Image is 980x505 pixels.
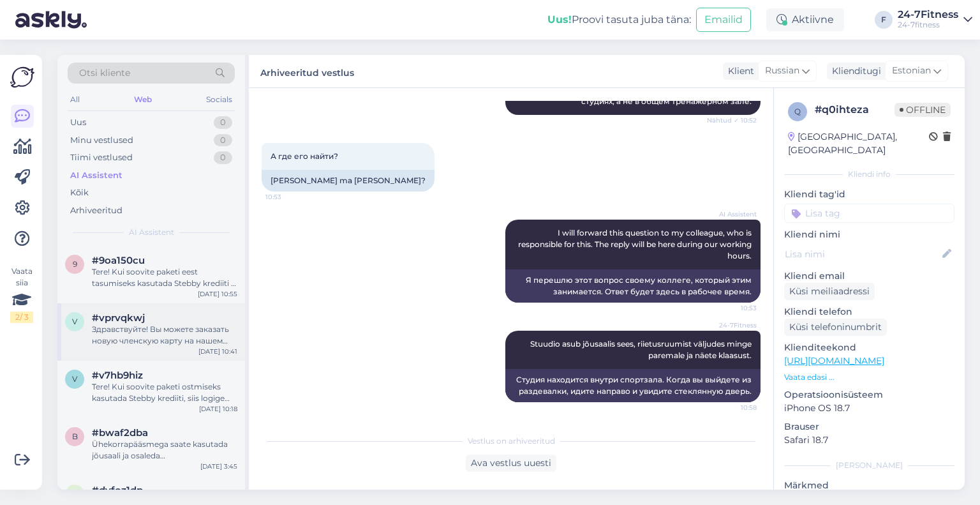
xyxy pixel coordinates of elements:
b: Uus! [547,13,572,26]
span: #vprvqkwj [92,312,145,324]
span: AI Assistent [129,227,174,238]
img: Askly Logo [10,65,34,89]
a: 24-7Fitness24-7fitness [898,10,972,30]
div: Küsi meiliaadressi [784,283,875,300]
div: 0 [214,151,232,164]
span: Offline [895,103,951,117]
div: Я перешлю этот вопрос своему коллеге, который этим занимается. Ответ будет здесь в рабочее время. [505,269,761,303]
div: Kõik [70,186,89,199]
div: AI Assistent [70,169,122,182]
span: v [72,374,77,384]
p: Kliendi telefon [784,305,954,319]
div: F [875,11,893,29]
label: Arhiveeritud vestlus [260,63,354,80]
span: А где его найти? [271,151,338,161]
span: Otsi kliente [79,66,130,80]
p: Kliendi tag'id [784,188,954,201]
div: Ühekorrapääsmega saate kasutada jõusaali ja osaleda rühmatreeningutes. Külastuse aeg ei ole piira... [92,439,237,462]
div: Web [131,91,154,108]
span: 24-7Fitness [709,320,757,330]
span: #bwaf2dba [92,427,148,439]
span: v [72,317,77,326]
p: Kliendi nimi [784,228,954,241]
div: Klienditugi [827,64,881,78]
div: Tiimi vestlused [70,151,133,164]
div: Aktiivne [766,8,844,31]
input: Lisa tag [784,204,954,223]
div: All [68,91,82,108]
span: 9 [73,259,77,269]
span: 10:53 [265,192,313,202]
p: Safari 18.7 [784,433,954,447]
div: [GEOGRAPHIC_DATA], [GEOGRAPHIC_DATA] [788,130,929,157]
div: 0 [214,116,232,129]
div: Küsi telefoninumbrit [784,319,887,336]
div: Vaata siia [10,266,33,323]
p: iPhone OS 18.7 [784,402,954,415]
a: [URL][DOMAIN_NAME] [784,355,884,366]
p: Operatsioonisüsteem [784,388,954,402]
div: Klient [723,64,754,78]
span: d [71,489,78,499]
span: Stuudio asub jõusaalis sees, riietusruumist väljudes minge paremale ja näete klaasust. [530,339,754,360]
div: Tere! Kui soovite paketi ostmiseks kasutada Stebby krediiti, siis logige sisse enda kasutajaga me... [92,381,237,404]
div: # q0ihteza [815,102,895,117]
span: #v7hb9hiz [92,370,143,381]
p: Brauser [784,420,954,433]
div: [DATE] 3:45 [200,462,237,471]
p: Märkmed [784,479,954,492]
p: Klienditeekond [784,341,954,354]
div: Uus [70,116,86,129]
span: I will forward this question to my colleague, who is responsible for this. The reply will be here... [518,228,754,260]
div: 2 / 3 [10,312,33,323]
div: Kliendi info [784,169,954,180]
div: Minu vestlused [70,134,133,147]
div: Tere! Kui soovite paketi eest tasumiseks kasutada Stebby krediiti ja saate veateate "Viga suhtlus... [92,266,237,289]
button: Emailid [696,8,751,32]
p: Vaata edasi ... [784,372,954,383]
div: 0 [214,134,232,147]
span: Estonian [892,64,931,78]
input: Lisa nimi [785,247,940,261]
span: #9oa150cu [92,255,145,266]
span: Russian [765,64,799,78]
span: q [794,107,801,116]
div: Ava vestlus uuesti [466,455,556,472]
div: 24-7fitness [898,20,958,30]
span: Nähtud ✓ 10:52 [707,116,757,125]
div: [DATE] 10:18 [199,404,237,414]
div: [PERSON_NAME] [784,460,954,471]
div: 24-7Fitness [898,10,958,20]
span: 10:53 [709,303,757,313]
div: [DATE] 10:41 [198,347,237,356]
span: 10:58 [709,403,757,412]
div: Proovi tasuta juba täna: [547,12,691,27]
p: Kliendi email [784,269,954,283]
div: [PERSON_NAME] ma [PERSON_NAME]? [262,170,434,192]
span: b [72,432,78,441]
div: Arhiveeritud [70,204,122,217]
span: AI Assistent [709,209,757,219]
div: Socials [204,91,235,108]
span: #dyfoz1dp [92,485,143,496]
div: Здравствуйте! Вы можете заказать новую членскую карту на нашем сайте. Пожалуйста, войдите в систе... [92,324,237,347]
div: [DATE] 10:55 [198,289,237,299]
span: Vestlus on arhiveeritud [468,435,555,447]
div: Студия находится внутри спортзала. Когда вы выйдете из раздевалки, идите направо и увидите стекля... [505,369,761,402]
